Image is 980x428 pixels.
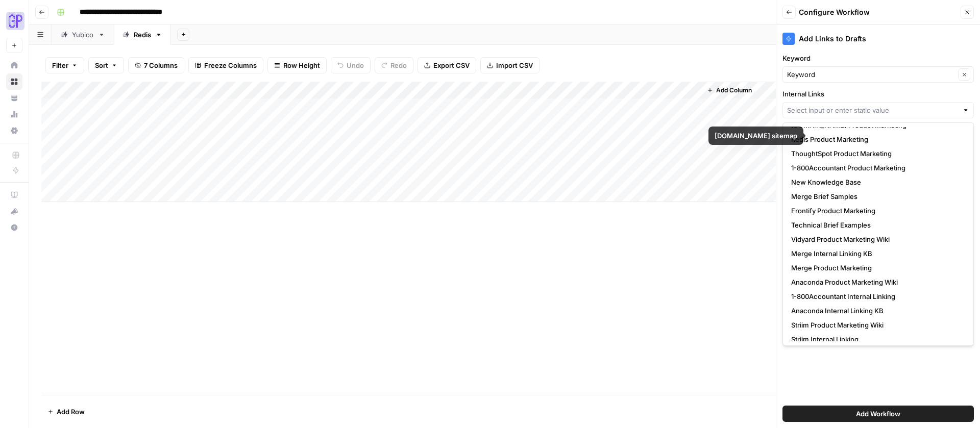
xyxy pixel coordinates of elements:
span: Redo [390,60,407,70]
span: Striim Internal Linking [791,334,961,344]
input: Select input or enter static value [787,105,958,115]
label: Keyword [782,53,974,63]
div: Redis [134,30,151,40]
span: Add Row [57,407,85,417]
input: Keyword [787,69,955,80]
span: Redis Product Marketing [791,134,961,144]
button: 7 Columns [128,57,184,73]
span: 1-800Accountant Internal Linking [791,291,961,301]
a: Home [6,57,22,73]
button: Import CSV [480,57,540,73]
span: Merge Product Marketing [791,263,961,273]
span: Merge Brief Samples [791,191,961,202]
button: Freeze Columns [188,57,263,73]
span: Technical Brief Examples [791,220,961,230]
label: Internal Links [782,89,974,99]
button: What's new? [6,203,22,219]
span: 7 Columns [144,60,178,70]
span: Add Column [716,86,752,95]
img: Growth Plays Logo [6,12,24,30]
a: Settings [6,122,22,139]
button: Undo [331,57,371,73]
button: Add Column [703,84,756,97]
div: Yubico [72,30,94,40]
span: Freeze Columns [204,60,257,70]
span: ThoughtSpot Product Marketing [791,148,961,159]
div: Add Links to Drafts [782,33,974,45]
span: Anaconda Product Marketing Wiki [791,277,961,287]
span: Striim Product Marketing Wiki [791,320,961,330]
a: Browse [6,73,22,90]
button: Row Height [267,57,327,73]
a: Yubico [52,24,114,45]
span: Vidyard Product Marketing Wiki [791,234,961,244]
span: Undo [347,60,364,70]
span: Sort [95,60,108,70]
span: Add Workflow [856,409,900,419]
span: Row Height [283,60,320,70]
a: Usage [6,106,22,122]
div: What's new? [7,204,22,219]
button: Redo [375,57,413,73]
button: Add Row [41,404,91,420]
button: Sort [88,57,124,73]
span: New Knowledge Base [791,177,961,187]
span: Merge Internal Linking KB [791,248,961,259]
button: Filter [45,57,84,73]
button: Export CSV [418,57,476,73]
span: Import CSV [496,60,533,70]
a: AirOps Academy [6,187,22,203]
a: Redis [114,24,171,45]
span: Anaconda Internal Linking KB [791,306,961,316]
span: Filter [52,60,68,70]
button: Workspace: Growth Plays [6,8,22,34]
button: Help + Support [6,219,22,236]
span: Frontify Product Marketing [791,206,961,216]
span: 1-800Accountant Product Marketing [791,163,961,173]
button: Add Workflow [782,406,974,422]
a: Your Data [6,90,22,106]
span: Export CSV [433,60,470,70]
